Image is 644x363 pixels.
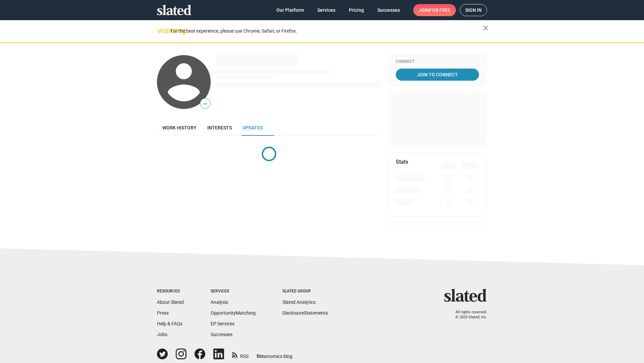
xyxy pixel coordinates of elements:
a: Jobs [157,332,167,337]
a: filmonomics blog [257,348,292,360]
a: Press [157,310,169,316]
a: Work history [157,120,202,136]
a: Interests [202,120,237,136]
span: for free [429,4,450,16]
a: Join To Connect [396,69,479,81]
a: Pricing [343,4,369,16]
span: — [200,99,210,108]
div: For the best experience, please use Chrome, Safari, or Firefox. [170,27,483,36]
a: OpportunityMatching [211,310,256,316]
span: Interests [207,125,232,130]
a: Successes [211,332,232,337]
a: Joinfor free [413,4,456,16]
span: Join To Connect [397,69,478,81]
span: Sign in [465,4,482,16]
span: Services [317,4,335,16]
a: EP Services [211,321,234,326]
span: film [257,354,265,359]
span: Updates [243,125,263,130]
span: Join [419,4,450,16]
div: Connect [396,59,479,65]
div: Resources [157,289,184,294]
a: Analysis [211,299,228,305]
a: DisclosureStatements [282,310,328,316]
a: RSS [232,349,249,360]
span: Pricing [349,4,364,16]
a: Successes [372,4,405,16]
a: About Slated [157,299,184,305]
mat-icon: warning [158,27,166,35]
span: Work history [162,125,197,130]
a: Slated Analytics [282,299,316,305]
a: Sign in [460,4,487,16]
a: Services [312,4,341,16]
mat-card-title: Stats [396,158,408,165]
mat-icon: close [482,24,490,32]
a: Our Platform [271,4,309,16]
span: Our Platform [276,4,304,16]
span: Successes [377,4,400,16]
div: Slated Group [282,289,328,294]
a: Updates [237,120,268,136]
div: Services [211,289,256,294]
p: All rights reserved. © 2025 Slated, Inc. [448,310,487,320]
a: Help & FAQs [157,321,182,326]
